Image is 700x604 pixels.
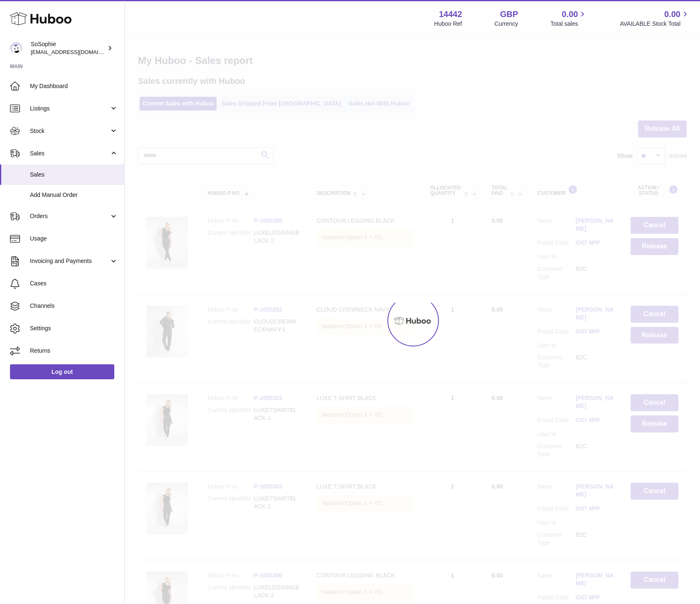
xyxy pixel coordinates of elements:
[30,347,118,355] span: Returns
[664,9,680,20] span: 0.00
[30,302,118,310] span: Channels
[30,212,109,220] span: Orders
[30,105,109,113] span: Listings
[550,9,587,28] a: 0.00 Total sales
[500,9,518,20] strong: GBP
[434,20,462,28] div: Huboo Ref
[495,20,518,28] div: Currency
[30,150,109,157] span: Sales
[30,280,118,287] span: Cases
[30,171,118,179] span: Sales
[30,235,118,243] span: Usage
[30,324,118,332] span: Settings
[562,9,578,20] span: 0.00
[30,82,118,90] span: My Dashboard
[31,49,122,55] span: [EMAIL_ADDRESS][DOMAIN_NAME]
[620,9,690,28] a: 0.00 AVAILABLE Stock Total
[31,40,106,56] div: SoSophie
[30,191,118,199] span: Add Manual Order
[550,20,587,28] span: Total sales
[30,127,109,135] span: Stock
[620,20,690,28] span: AVAILABLE Stock Total
[10,364,114,379] a: Log out
[439,9,462,20] strong: 14442
[30,257,109,265] span: Invoicing and Payments
[10,42,22,54] img: info@thebigclick.co.uk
